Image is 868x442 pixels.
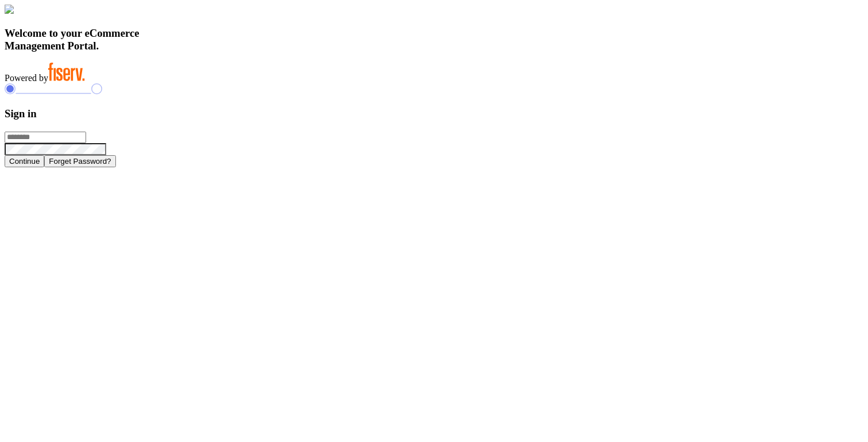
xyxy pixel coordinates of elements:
button: Continue [5,155,44,167]
button: Forget Password? [44,155,115,167]
span: Powered by [5,73,48,83]
h3: Sign in [5,107,863,120]
img: card_Illustration.svg [5,5,14,14]
h3: Welcome to your eCommerce Management Portal. [5,27,863,52]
